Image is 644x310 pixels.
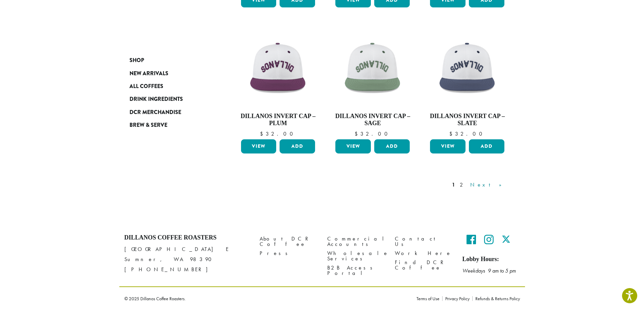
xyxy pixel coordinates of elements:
a: Privacy Policy [442,296,472,301]
a: Work Here [395,249,452,258]
h4: Dillanos Invert Cap – Slate [428,113,506,127]
a: About DCR Coffee [260,234,317,249]
p: [GEOGRAPHIC_DATA] E Sumner, WA 98390 [PHONE_NUMBER] [124,244,249,275]
a: Refunds & Returns Policy [472,296,520,301]
a: View [335,139,371,153]
a: Dillanos Invert Cap – Plum $32.00 [239,30,317,137]
span: $ [449,130,455,137]
h4: Dillanos Coffee Roasters [124,234,249,242]
img: Backwards-Plumb-scaled.png [239,30,317,107]
a: 1 [451,181,456,189]
bdi: 32.00 [355,130,391,137]
bdi: 32.00 [260,130,296,137]
button: Add [280,139,315,153]
img: Backwards-Blue-scaled.png [428,30,506,107]
span: Brew & Serve [129,121,167,130]
a: B2B Access Portal [327,263,385,278]
a: Brew & Serve [129,119,211,132]
a: 2 [458,181,467,189]
a: View [241,139,277,153]
a: Commercial Accounts [327,234,385,249]
span: DCR Merchandise [129,108,181,117]
h5: Lobby Hours: [462,256,520,263]
p: © 2025 Dillanos Coffee Roasters. [124,296,406,301]
a: Press [260,249,317,258]
a: New Arrivals [129,67,211,80]
a: All Coffees [129,80,211,93]
a: Wholesale Services [327,249,385,263]
span: New Arrivals [129,69,168,78]
bdi: 32.00 [449,130,485,137]
a: Shop [129,54,211,67]
a: Dillanos Invert Cap – Slate $32.00 [428,30,506,137]
a: Find DCR Coffee [395,258,452,272]
span: Drink Ingredients [129,95,183,104]
span: $ [260,130,266,137]
a: DCR Merchandise [129,106,211,119]
a: Next » [469,181,508,189]
button: Add [374,139,410,153]
span: All Coffees [129,82,163,91]
h4: Dillanos Invert Cap – Sage [334,113,411,127]
img: Backwards-Sage-scaled.png [334,30,411,107]
h4: Dillanos Invert Cap – Plum [239,113,317,127]
a: Dillanos Invert Cap – Sage $32.00 [334,30,411,137]
span: $ [355,130,360,137]
button: Add [469,139,504,153]
a: Contact Us [395,234,452,249]
a: Drink Ingredients [129,93,211,106]
a: Terms of Use [416,296,442,301]
em: Weekdays 9 am to 5 pm [462,267,516,274]
a: View [430,139,466,153]
span: Shop [129,56,144,65]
